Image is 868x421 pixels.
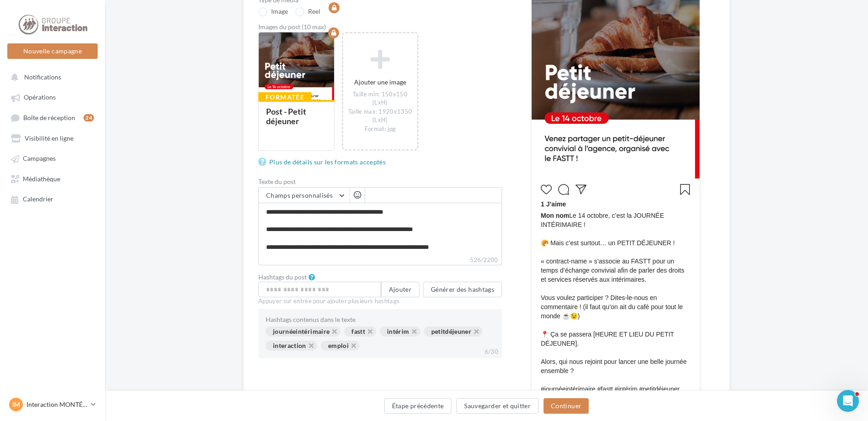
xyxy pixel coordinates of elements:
[258,274,307,280] label: Hashtags du post
[24,94,56,101] span: Opérations
[5,170,99,187] a: Médiathèque
[5,68,96,85] button: Notifications
[384,398,452,414] button: Étape précédente
[24,73,61,81] span: Notifications
[84,114,94,121] div: 24
[321,341,360,351] div: emploi
[25,134,73,142] span: Visibilité en ligne
[481,346,502,358] div: 6/30
[558,184,569,195] svg: Commenter
[259,188,350,203] button: Champs personnalisés
[23,175,60,183] span: Médiathèque
[266,316,495,323] div: Hashtags contenus dans le texte
[258,24,502,30] div: Images du post (10 max)
[5,150,99,166] a: Campagnes
[266,326,340,337] div: journéeintérimaire
[541,211,690,403] span: Le 14 octobre, c’est la JOURNÉE INTÉRIMAIRE ! 🥐 Mais c’est surtout… un PETIT DÉJEUNER ! « contrac...
[258,157,389,168] a: Plus de détails sur les formats acceptés
[7,396,98,413] a: IM Interaction MONTÉLIMAR
[380,326,420,337] div: intérim
[541,212,569,219] span: Mon nom
[5,109,99,126] a: Boîte de réception24
[12,400,20,409] span: IM
[837,390,859,412] iframe: Intercom live chat
[7,43,98,59] button: Nouvelle campagne
[456,398,539,414] button: Sauvegarder et quitter
[575,184,586,195] svg: Partager la publication
[266,341,317,351] div: interaction
[258,255,502,265] label: 526/2200
[5,190,99,207] a: Calendrier
[424,326,483,337] div: petitdéjeuner
[5,130,99,146] a: Visibilité en ligne
[423,282,502,297] button: Générer des hashtags
[258,179,502,185] label: Texte du post
[541,200,690,211] div: 1 J’aime
[258,92,312,102] div: Formatée
[23,114,75,121] span: Boîte de réception
[544,398,589,414] button: Continuer
[266,191,333,199] span: Champs personnalisés
[680,184,690,195] svg: Enregistrer
[23,195,53,203] span: Calendrier
[541,184,552,195] svg: J’aime
[266,106,306,126] div: Post - Petit déjeuner
[381,282,419,297] button: Ajouter
[258,297,502,305] div: Appuyer sur entrée pour ajouter plusieurs hashtags
[23,155,56,163] span: Campagnes
[26,400,87,409] p: Interaction MONTÉLIMAR
[344,326,376,337] div: fastt
[5,89,99,105] a: Opérations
